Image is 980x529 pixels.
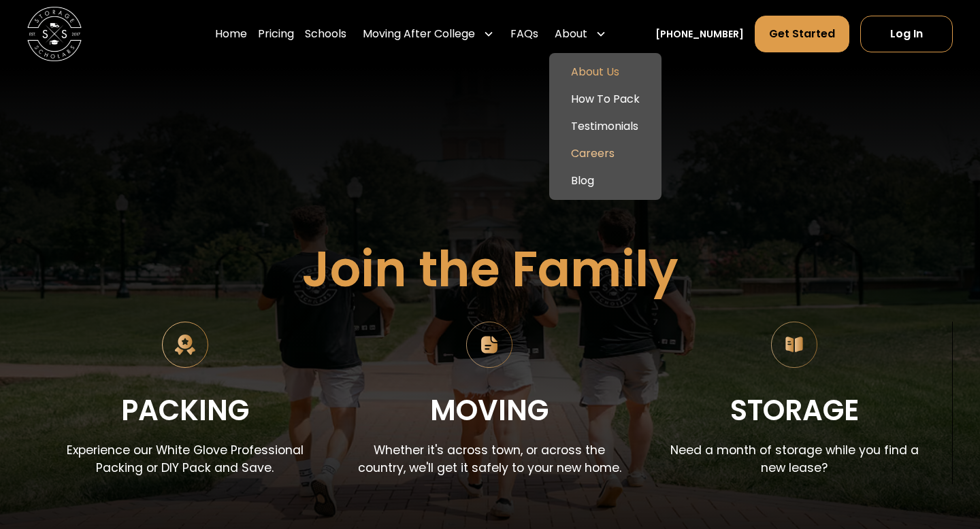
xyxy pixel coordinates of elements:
div: About [549,15,612,53]
a: How To Pack [555,86,656,113]
nav: About [549,53,661,200]
div: Moving After College [363,26,475,42]
p: Experience our White Glove Professional Packing or DIY Pack and Save. [49,441,321,477]
a: Get Started [755,16,849,52]
div: Moving [430,388,549,434]
div: Moving After College [357,15,500,53]
h1: Join the Family [301,242,679,296]
a: Blog [555,167,656,194]
div: Storage [730,388,859,434]
a: Log In [860,16,953,52]
a: About Us [555,58,656,86]
a: Home [215,15,247,53]
a: Careers [555,140,656,167]
div: Packing [121,388,249,434]
div: About [555,26,587,42]
a: Schools [305,15,346,53]
a: [PHONE_NUMBER] [655,27,744,41]
a: FAQs [510,15,538,53]
a: Testimonials [555,113,656,140]
p: Whether it's across town, or across the country, we'll get it safely to your new home. [354,441,626,477]
p: Need a month of storage while you find a new lease? [658,441,930,477]
a: Pricing [258,15,294,53]
img: Storage Scholars main logo [27,7,82,61]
